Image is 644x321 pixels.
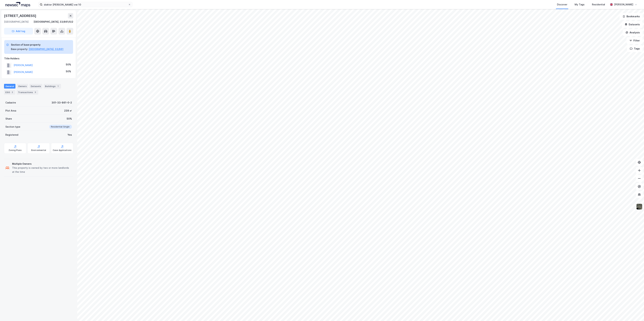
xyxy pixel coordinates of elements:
[5,125,20,129] div: Section type
[52,101,72,105] div: 301-33-861-0-2
[627,45,643,52] button: Tags
[4,28,33,35] button: Add tag
[53,149,72,152] div: Case Applications
[29,84,42,89] div: Datasets
[66,69,71,73] div: 50%
[34,91,37,94] div: 3
[17,84,28,89] div: Owners
[66,63,71,67] div: 50%
[44,84,61,89] div: Buildings
[636,203,642,210] img: 9k=
[5,117,12,121] div: Share
[64,109,72,113] div: 239 ㎡
[622,21,643,28] button: Datasets
[614,3,633,7] div: [PERSON_NAME]
[557,3,567,7] div: Discover
[29,47,63,51] button: [GEOGRAPHIC_DATA], 33/861
[9,149,22,152] div: Zoning Plans
[623,29,643,36] button: Analysis
[4,84,15,89] div: General
[42,2,128,7] input: Search by address, cadastre, landlords, tenants or people
[67,117,72,121] div: 50%
[17,90,38,95] div: Transactions
[11,43,63,47] div: Section of base property
[620,13,643,20] button: Bookmarks
[11,47,28,51] div: Base property:
[5,101,16,105] div: Cadastre
[575,3,585,7] div: My Tags
[627,37,643,44] button: Filter
[34,20,73,24] div: [GEOGRAPHIC_DATA], 33/861/0/2
[4,57,73,61] div: Title Holders
[4,90,15,95] div: ESG
[592,3,605,7] div: Residential
[12,162,72,166] div: Multiple Owners
[627,305,644,321] iframe: Chat Widget
[4,13,37,18] div: [STREET_ADDRESS]
[4,20,29,24] div: [GEOGRAPHIC_DATA]
[68,133,72,137] div: Yes
[56,85,60,88] div: 1
[12,166,72,174] div: This property is owned by two or more landlords at the time
[5,109,16,113] div: Plot Area
[31,149,46,152] div: Environmental
[5,2,30,7] img: logo.a4113a55bc3d86da70a041830d287a7e.svg
[5,133,18,137] div: Registered
[11,91,14,94] div: 2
